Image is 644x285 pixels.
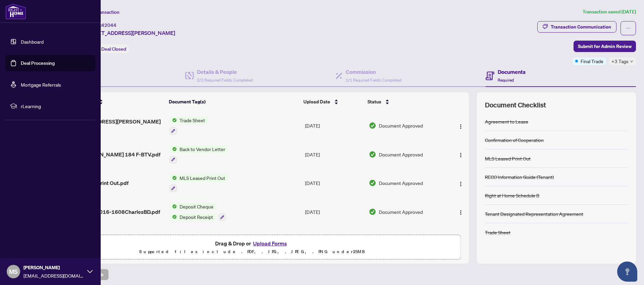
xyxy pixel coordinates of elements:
span: Document Approved [379,179,423,187]
span: 1608 [PERSON_NAME] 184 F-BTV.pdf [66,150,160,158]
div: Transaction Communication [551,21,611,32]
button: Open asap [617,262,637,282]
th: (6) File Name [63,92,166,111]
h4: Documents [498,68,526,76]
span: Document Approved [379,151,423,158]
a: Dashboard [21,39,44,45]
button: Status IconMLS Leased Print Out [169,174,228,192]
span: Final Trade [581,57,603,65]
button: Logo [455,206,466,217]
img: Status Icon [169,203,177,210]
img: Status Icon [169,213,177,221]
td: [DATE] [302,226,366,255]
div: Tenant Designated Representation Agreement [485,210,583,218]
span: +3 Tags [611,57,629,65]
button: Upload Forms [251,239,289,248]
span: [STREET_ADDRESS][PERSON_NAME] [83,29,175,37]
th: Upload Date [301,92,364,111]
span: Document Approved [379,208,423,216]
span: [STREET_ADDRESS][PERSON_NAME] Sheet 1.pdf [66,117,164,134]
button: Transaction Communication [537,21,616,33]
img: Logo [458,124,463,129]
span: View Transaction [84,9,119,15]
span: rLearning [21,102,91,110]
span: Back to Vendor Letter [177,145,228,153]
img: Status Icon [169,174,177,182]
img: Logo [458,152,463,158]
span: down [630,60,633,63]
button: Status IconDeposit ChequeStatus IconDeposit Receipt [169,203,226,221]
img: Status Icon [169,116,177,124]
button: Status IconTrade Sheet [169,116,208,135]
p: Supported files include .PDF, .JPG, .JPEG, .PNG under 25 MB [47,248,456,256]
button: Logo [455,149,466,160]
th: Status [365,92,445,111]
h4: Commission [346,68,401,76]
span: MS [9,267,18,276]
span: Status [367,98,381,105]
span: Submit for Admin Review [578,41,632,52]
a: Deal Processing [21,60,55,66]
span: [PERSON_NAME] [23,264,84,271]
button: Submit for Admin Review [574,41,636,52]
span: 1/1 Required Fields Completed [346,78,401,83]
img: Logo [458,181,463,187]
span: Required [498,78,514,83]
span: Document Checklist [485,100,546,110]
img: Status Icon [169,145,177,153]
span: 2/2 Required Fields Completed [197,78,253,83]
img: Document Status [369,122,376,129]
span: Upload Date [303,98,330,105]
article: Transaction saved [DATE] [583,8,636,16]
img: Document Status [369,151,376,158]
span: Trade Sheet [177,116,208,124]
div: RECO Information Guide (Tenant) [485,173,554,181]
div: Trade Sheet [485,229,510,236]
td: [DATE] [302,111,366,140]
button: Logo [455,178,466,188]
span: MLS Leased Print Out [177,174,228,182]
span: Deposit Receipt [177,213,216,221]
div: Right at Home Schedule B [485,192,539,199]
td: [DATE] [302,197,366,226]
img: Document Status [369,179,376,187]
span: ellipsis [626,26,631,31]
button: Logo [455,120,466,131]
img: Logo [458,210,463,215]
td: [DATE] [302,169,366,198]
span: Deposit Cheque [177,203,216,210]
div: Confirmation of Cooperation [485,136,544,144]
td: [DATE] [302,140,366,169]
img: Document Status [369,208,376,216]
span: Deal Closed [101,46,126,52]
span: Drag & Drop orUpload FormsSupported files include .PDF, .JPG, .JPEG, .PNG under25MB [43,235,460,260]
span: 42044 [101,22,116,28]
span: [EMAIL_ADDRESS][DOMAIN_NAME] [23,272,84,279]
div: MLS Leased Print Out [485,155,531,162]
span: Drag & Drop or [215,239,289,248]
th: Document Tag(s) [166,92,301,111]
img: logo [5,3,26,19]
h4: Details & People [197,68,253,76]
div: Status: [83,44,129,53]
span: 1751575858016-1608CharlesBD.pdf [66,208,160,216]
a: Mortgage Referrals [21,82,61,88]
button: Status IconBack to Vendor Letter [169,145,228,163]
span: Document Approved [379,122,423,129]
div: Agreement to Lease [485,118,528,125]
